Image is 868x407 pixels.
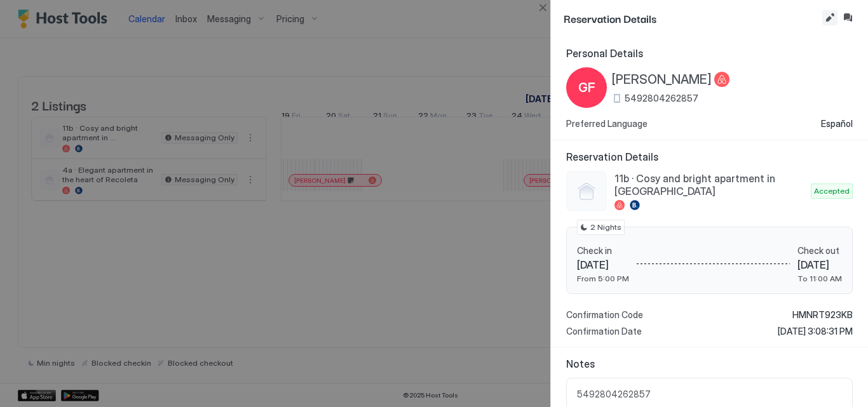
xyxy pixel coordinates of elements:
[792,309,853,321] span: HMNRT923KB
[797,245,842,257] span: Check out
[797,258,842,271] span: [DATE]
[564,10,820,26] span: Reservation Details
[590,222,621,233] span: 2 Nights
[566,118,648,130] span: Preferred Language
[566,309,643,321] span: Confirmation Code
[566,326,642,337] span: Confirmation Date
[778,326,853,337] span: [DATE] 3:08:31 PM
[566,47,853,60] span: Personal Details
[577,389,842,400] span: 5492804262857
[566,150,853,163] span: Reservation Details
[577,245,629,257] span: Check in
[577,274,629,283] span: From 5:00 PM
[577,258,629,271] span: [DATE]
[614,172,806,197] span: 11b · Cosy and bright apartment in [GEOGRAPHIC_DATA]
[821,118,853,130] span: Español
[612,72,712,88] span: [PERSON_NAME]
[797,274,842,283] span: To 11:00 AM
[840,10,855,25] button: Inbox
[578,78,595,97] span: GF
[814,185,850,197] span: Accepted
[625,93,698,104] span: 5492804262857
[566,357,853,370] span: Notes
[822,10,837,25] button: Edit reservation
